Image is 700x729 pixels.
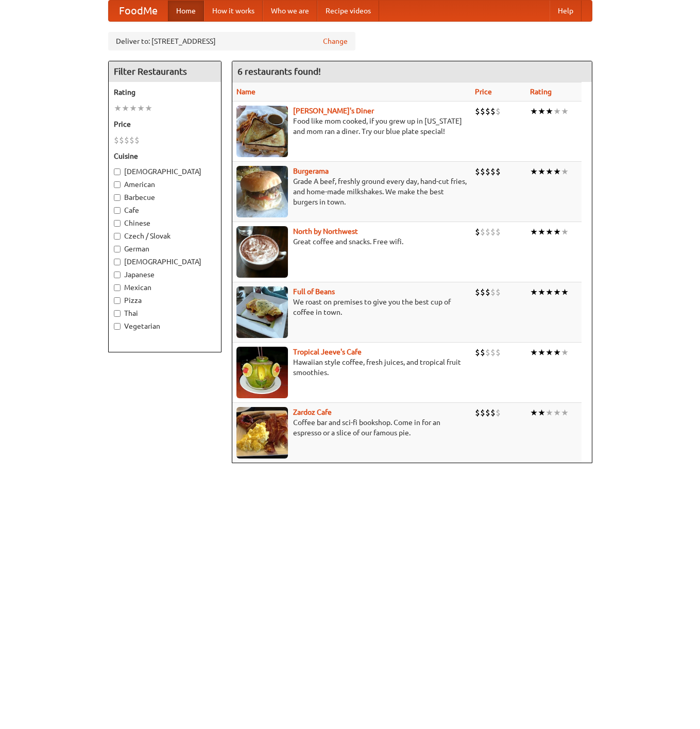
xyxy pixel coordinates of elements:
[496,407,501,418] li: $
[545,226,553,238] li: ★
[561,106,569,117] li: ★
[538,106,545,117] li: ★
[323,36,348,46] a: Change
[236,176,467,207] p: Grade A beef, freshly ground every day, hand-cut fries, and home-made milkshakes. We make the bes...
[124,134,129,146] li: $
[530,106,538,117] li: ★
[236,347,288,398] img: jeeves.jpg
[129,134,134,146] li: $
[114,151,216,161] h5: Cuisine
[538,407,545,418] li: ★
[263,1,317,21] a: Who we are
[530,347,538,358] li: ★
[475,106,480,117] li: $
[114,218,216,228] label: Chinese
[530,88,552,96] a: Rating
[475,88,492,96] a: Price
[236,236,467,247] p: Great coffee and snacks. Free wifi.
[545,166,553,177] li: ★
[485,407,490,418] li: $
[114,179,216,190] label: American
[114,168,121,175] input: [DEMOGRAPHIC_DATA]
[236,166,288,217] img: burgerama.jpg
[237,66,321,76] ng-pluralize: 6 restaurants found!
[114,297,121,304] input: Pizza
[137,103,145,114] li: ★
[485,166,490,177] li: $
[236,116,467,137] p: Food like mom cooked, if you grew up in [US_STATE] and mom ran a diner. Try our blue plate special!
[490,286,496,298] li: $
[114,181,121,188] input: American
[109,1,168,21] a: FoodMe
[485,106,490,117] li: $
[475,407,480,418] li: $
[119,134,124,146] li: $
[236,407,288,459] img: zardoz.jpg
[122,103,129,114] li: ★
[545,347,553,358] li: ★
[545,286,553,298] li: ★
[293,227,358,235] a: North by Northwest
[475,226,480,238] li: $
[114,284,121,291] input: Mexican
[293,107,374,115] a: [PERSON_NAME]'s Diner
[553,407,561,418] li: ★
[530,286,538,298] li: ★
[114,231,216,241] label: Czech / Slovak
[490,347,496,358] li: $
[496,286,501,298] li: $
[553,347,561,358] li: ★
[480,106,485,117] li: $
[293,287,335,296] b: Full of Beans
[475,286,480,298] li: $
[561,166,569,177] li: ★
[134,134,140,146] li: $
[490,166,496,177] li: $
[114,244,216,254] label: German
[114,87,216,97] h5: Rating
[485,286,490,298] li: $
[545,407,553,418] li: ★
[114,166,216,177] label: [DEMOGRAPHIC_DATA]
[545,106,553,117] li: ★
[114,194,121,201] input: Barbecue
[490,106,496,117] li: $
[561,347,569,358] li: ★
[236,226,288,278] img: north.jpg
[538,347,545,358] li: ★
[553,286,561,298] li: ★
[114,246,121,252] input: German
[561,407,569,418] li: ★
[114,192,216,202] label: Barbecue
[553,226,561,238] li: ★
[550,1,582,21] a: Help
[114,269,216,280] label: Japanese
[114,103,122,114] li: ★
[475,166,480,177] li: $
[114,321,216,331] label: Vegetarian
[109,61,221,82] h4: Filter Restaurants
[114,257,216,267] label: [DEMOGRAPHIC_DATA]
[114,233,121,240] input: Czech / Slovak
[145,103,152,114] li: ★
[114,220,121,227] input: Chinese
[496,226,501,238] li: $
[204,1,263,21] a: How it works
[553,106,561,117] li: ★
[530,226,538,238] li: ★
[538,166,545,177] li: ★
[485,226,490,238] li: $
[293,408,332,416] a: Zardoz Cafe
[480,286,485,298] li: $
[480,226,485,238] li: $
[530,166,538,177] li: ★
[236,106,288,157] img: sallys.jpg
[114,207,121,214] input: Cafe
[317,1,379,21] a: Recipe videos
[114,295,216,306] label: Pizza
[496,106,501,117] li: $
[490,407,496,418] li: $
[480,166,485,177] li: $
